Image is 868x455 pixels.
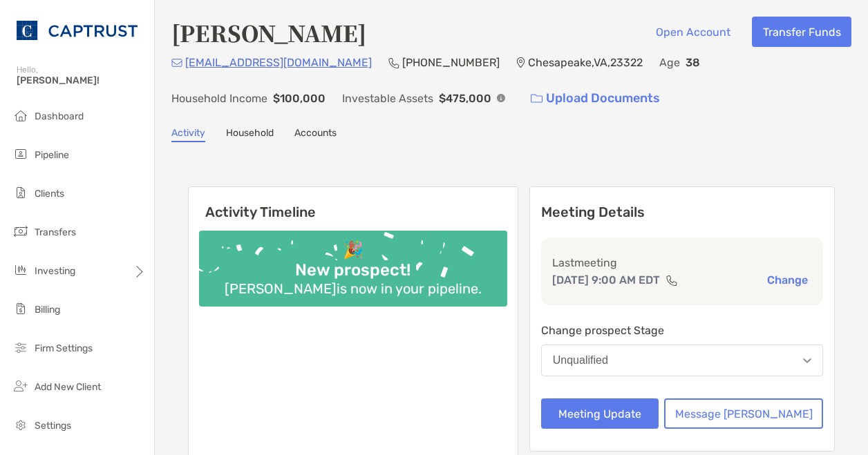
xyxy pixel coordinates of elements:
[189,187,518,220] h6: Activity Timeline
[12,262,29,278] img: investing icon
[12,184,29,201] img: clients icon
[171,17,366,48] h4: [PERSON_NAME]
[516,57,525,68] img: Location Icon
[171,59,182,67] img: Email Icon
[12,378,29,394] img: add_new_client icon
[337,240,369,260] div: 🎉
[226,127,274,142] a: Household
[35,381,101,393] span: Add New Client
[294,127,337,142] a: Accounts
[541,204,823,221] p: Meeting Details
[439,90,491,107] p: $475,000
[185,54,372,71] p: [EMAIL_ADDRESS][DOMAIN_NAME]
[219,280,487,297] div: [PERSON_NAME] is now in your pipeline.
[388,57,399,68] img: Phone Icon
[17,6,138,55] img: CAPTRUST Logo
[12,223,29,240] img: transfers icon
[659,54,680,71] p: Age
[35,265,75,277] span: Investing
[552,254,812,271] p: Last meeting
[402,54,500,71] p: [PHONE_NUMBER]
[664,398,823,429] button: Message [PERSON_NAME]
[273,90,325,107] p: $100,000
[522,84,669,113] a: Upload Documents
[686,54,700,71] p: 38
[171,90,267,107] p: Household Income
[12,146,29,162] img: pipeline icon
[553,354,608,367] div: Unqualified
[541,345,823,376] button: Unqualified
[35,226,76,238] span: Transfers
[12,107,29,124] img: dashboard icon
[752,17,851,47] button: Transfer Funds
[17,75,146,86] span: [PERSON_NAME]!
[35,420,71,432] span: Settings
[342,90,433,107] p: Investable Assets
[12,300,29,317] img: billing icon
[763,273,812,287] button: Change
[35,304,60,316] span: Billing
[803,358,811,363] img: Open dropdown arrow
[35,110,84,122] span: Dashboard
[541,322,823,339] p: Change prospect Stage
[666,275,678,286] img: communication type
[541,398,659,429] button: Meeting Update
[171,127,205,142] a: Activity
[531,94,542,104] img: button icon
[12,416,29,433] img: settings icon
[290,260,416,280] div: New prospect!
[35,149,69,161] span: Pipeline
[35,188,64,200] span: Clients
[35,342,93,354] span: Firm Settings
[645,17,741,47] button: Open Account
[497,94,505,102] img: Info Icon
[528,54,643,71] p: Chesapeake , VA , 23322
[12,339,29,356] img: firm-settings icon
[552,271,660,289] p: [DATE] 9:00 AM EDT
